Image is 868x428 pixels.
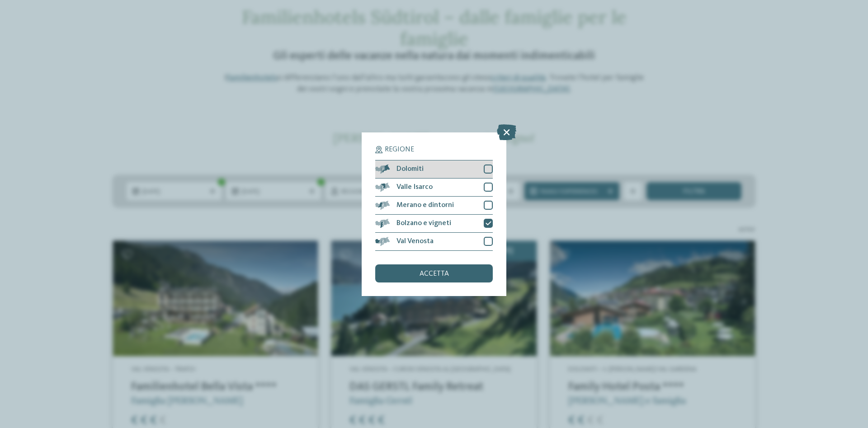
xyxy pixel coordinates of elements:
span: accetta [420,270,449,277]
span: Merano e dintorni [396,202,454,209]
span: Dolomiti [396,165,424,173]
span: Valle Isarco [396,183,433,191]
span: Bolzano e vigneti [396,220,451,227]
span: Val Venosta [396,238,434,245]
span: Regione [385,146,414,153]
